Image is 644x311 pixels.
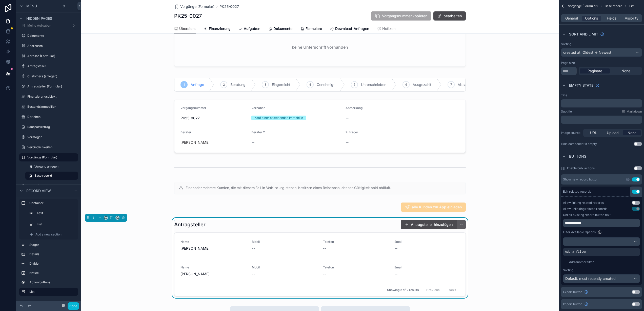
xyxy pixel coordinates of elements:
[252,240,317,244] span: Mobil
[433,11,466,21] button: bearbeiten
[628,130,636,135] span: None
[561,48,642,57] div: created at: Oldest -> Newest
[19,182,78,190] a: My Profile
[335,26,369,31] span: Download-Anfragen
[27,135,77,139] label: Vermögen
[394,240,460,244] span: Email
[27,105,77,109] label: Bestandsimmobilien
[25,172,78,180] a: Base record
[561,61,575,65] label: Page size
[401,220,457,229] button: Antragsteller hinzufügen
[394,271,397,277] span: --
[29,201,76,205] label: Container
[27,145,77,149] label: Verbindlichkeiten
[26,16,52,21] span: Hidden pages
[561,131,581,135] label: Image source
[26,4,37,9] span: Menu
[306,26,322,31] span: Formulare
[219,4,239,9] a: PK25-0027
[34,174,52,178] span: Base record
[561,42,571,46] label: Sorting
[27,84,77,88] label: Antragsteller (Formular)
[563,268,573,272] label: Sorting
[621,109,642,114] a: Markdown
[563,207,607,211] label: Allow unlinking related records
[268,24,292,34] a: Dokumente
[239,24,260,34] a: Aufgaben
[561,109,572,114] label: Subtitle
[19,113,78,121] a: Darlehen
[323,240,388,244] span: Telefon
[629,4,634,8] span: List
[569,32,598,37] span: Sort And Limit
[19,123,78,131] a: Bausparvertrag
[607,130,619,135] span: Upload
[19,143,78,151] a: Verbindlichkeiten
[19,82,78,90] a: Antragsteller (Formular)
[179,26,196,31] span: Übersicht
[174,24,196,34] a: Übersicht
[19,93,78,101] a: Finanzierungsobjekt
[174,221,206,228] h1: Antragsteller
[627,109,642,114] span: Markdown
[323,271,326,277] span: --
[180,246,246,251] span: [PERSON_NAME]
[19,62,78,70] a: Antragsteller
[27,34,77,38] label: Dokumente
[29,290,74,294] label: List
[625,16,638,21] span: Visibility
[382,26,395,31] span: Notizen
[565,16,578,21] span: General
[174,12,202,20] h1: PK25-0027
[27,74,77,78] label: Customers (anlegen)
[607,16,616,21] span: Fields
[180,4,214,9] span: Vorgänge (Formular)
[19,72,78,80] a: Customers (anlegen)
[561,99,642,107] div: scrollable content
[19,32,78,40] a: Dokumente
[323,265,388,269] span: Telefon
[27,155,75,159] label: Vorgänge (Formular)
[621,68,630,74] span: None
[561,142,597,146] div: Hide component if empty
[27,24,70,28] label: Meine Aufgaben
[27,64,77,68] label: Antragsteller
[561,116,642,124] div: scrollable content
[37,222,75,226] label: List
[561,93,567,97] label: Title
[27,54,77,58] label: Adresse (Formular)
[35,232,62,236] span: Add a new section
[180,271,246,277] span: [PERSON_NAME]
[590,130,597,135] span: URL
[563,190,591,194] label: Edit related records
[29,262,76,266] label: Divider
[19,22,78,30] a: Meine Aufgaben
[174,4,214,9] a: Vorgänge (Formular)
[252,265,317,269] span: Mobil
[19,153,78,161] a: Vorgänge (Formular)
[563,213,611,217] label: Unlink existing record button text
[300,24,322,34] a: Formulare
[387,288,419,292] span: Showing 2 of 2 results
[29,243,76,247] label: Stages
[27,44,77,48] label: Addresses
[569,83,593,88] span: Empty state
[561,48,642,57] button: created at: Oldest -> Newest
[563,219,640,227] div: scrollable content
[563,201,604,205] label: Allow linking related records
[563,302,582,306] span: Import button
[19,42,78,50] a: Addresses
[174,233,466,258] a: Name[PERSON_NAME]Mobil--Telefon--Email--
[180,240,246,244] span: Name
[588,68,602,74] span: Paginate
[563,230,596,234] label: Filter Available Options
[27,184,77,188] label: My Profile
[273,26,292,31] span: Dokumente
[27,115,77,119] label: Darlehen
[209,26,231,31] span: Finanzierung
[16,197,81,301] div: scrollable content
[68,302,79,310] button: Done
[563,290,582,294] span: Export button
